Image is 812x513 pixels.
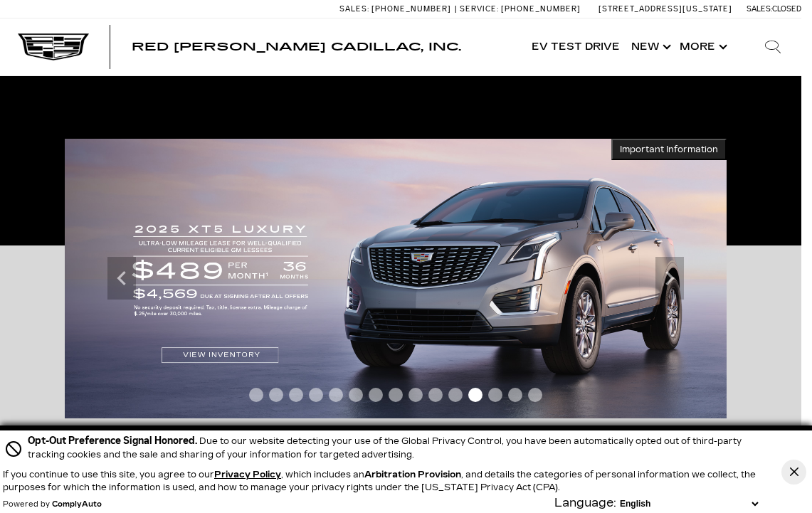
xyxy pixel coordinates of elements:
span: Go to slide 15 [528,388,542,402]
select: Language Select [616,497,761,510]
span: Go to slide 6 [349,388,363,402]
div: Powered by [3,500,102,509]
span: Go to slide 14 [508,388,522,402]
a: Red [PERSON_NAME] Cadillac, Inc. [132,41,461,53]
span: Go to slide 5 [329,388,343,402]
span: Go to slide 2 [269,388,283,402]
span: Go to slide 4 [309,388,323,402]
a: Sales: [PHONE_NUMBER] [339,5,455,13]
span: Go to slide 12 [468,388,483,402]
span: Closed [772,4,801,14]
span: Go to slide 13 [488,388,502,402]
img: Cadillac Dark Logo with Cadillac White Text [18,33,89,60]
u: Privacy Policy [214,470,281,480]
span: Important Information [620,144,718,155]
a: New [626,18,674,75]
span: Go to slide 7 [369,388,383,402]
p: If you continue to use this site, you agree to our , which includes an , and details the categori... [3,470,756,492]
button: Close Button [781,460,806,485]
span: Go to slide 1 [249,388,263,402]
button: More [674,18,730,75]
div: Next [655,257,684,300]
a: Service: [PHONE_NUMBER] [455,5,584,13]
button: Important Information [611,139,727,160]
div: Due to our website detecting your use of the Global Privacy Control, you have been automatically ... [28,433,761,461]
span: Go to slide 9 [408,388,423,402]
span: Sales: [747,4,772,14]
span: Opt-Out Preference Signal Honored . [28,435,199,447]
span: Go to slide 3 [289,388,303,402]
span: [PHONE_NUMBER] [501,4,581,14]
div: Language: [554,497,616,509]
span: Go to slide 11 [448,388,463,402]
span: Go to slide 8 [389,388,403,402]
div: Previous [107,257,136,300]
a: [STREET_ADDRESS][US_STATE] [599,4,732,14]
span: Service: [460,4,499,14]
span: Sales: [339,4,369,14]
span: [PHONE_NUMBER] [371,4,451,14]
div: Search [744,18,801,75]
strong: Arbitration Provision [364,470,461,480]
span: Go to slide 10 [428,388,443,402]
img: 2025 XT5 LUXURY. Ultra low mileage lease for well qualified current eligible GM lessees. $489 per... [65,139,727,418]
a: EV Test Drive [526,18,626,75]
span: Red [PERSON_NAME] Cadillac, Inc. [132,40,461,53]
a: ComplyAuto [52,500,102,509]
